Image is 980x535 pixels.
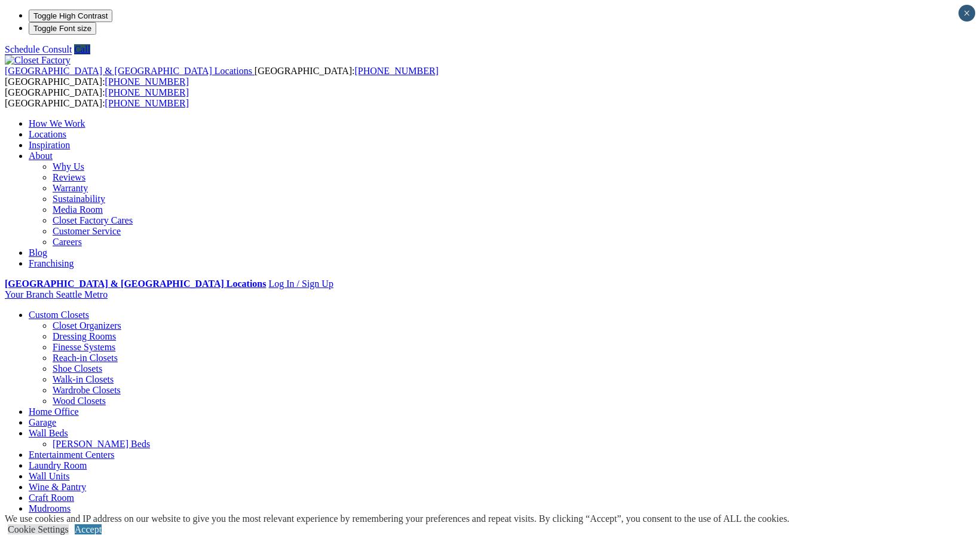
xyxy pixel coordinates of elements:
[53,331,116,341] a: Dressing Rooms
[105,77,189,87] a: [PHONE_NUMBER]
[29,140,70,150] a: Inspiration
[29,247,47,258] a: Blog
[29,10,112,22] button: Toggle High Contrast
[29,482,86,492] a: Wine & Pantry
[5,55,71,66] img: Closet Factory
[53,215,133,225] a: Closet Factory Cares
[29,417,56,427] a: Garage
[29,258,74,268] a: Franchising
[5,66,252,76] span: [GEOGRAPHIC_DATA] & [GEOGRAPHIC_DATA] Locations
[53,161,84,172] a: Why Us
[5,513,789,524] div: We use cookies and IP address on our website to give you the most relevant experience by remember...
[53,237,82,247] a: Careers
[56,289,108,299] span: Seattle Metro
[53,226,121,236] a: Customer Service
[105,87,189,97] a: [PHONE_NUMBER]
[105,98,189,108] a: [PHONE_NUMBER]
[29,460,87,470] a: Laundry Room
[33,11,108,20] span: Toggle High Contrast
[53,183,88,193] a: Warranty
[5,289,108,299] a: Your Branch Seattle Metro
[5,66,255,76] a: [GEOGRAPHIC_DATA] & [GEOGRAPHIC_DATA] Locations
[5,279,266,289] a: [GEOGRAPHIC_DATA] & [GEOGRAPHIC_DATA] Locations
[53,439,150,449] a: [PERSON_NAME] Beds
[29,493,74,503] a: Craft Room
[354,66,438,76] a: [PHONE_NUMBER]
[53,204,103,215] a: Media Room
[33,24,91,33] span: Toggle Font size
[53,172,85,182] a: Reviews
[5,66,439,87] span: [GEOGRAPHIC_DATA]: [GEOGRAPHIC_DATA]:
[5,44,72,54] a: Schedule Consult
[958,5,975,22] button: Close
[74,44,90,54] a: Call
[268,279,333,289] a: Log In / Sign Up
[29,22,96,35] button: Toggle Font size
[53,385,121,395] a: Wardrobe Closets
[75,524,102,534] a: Accept
[29,450,115,460] a: Entertainment Centers
[53,374,114,384] a: Walk-in Closets
[53,320,121,331] a: Closet Organizers
[53,363,102,374] a: Shoe Closets
[29,310,89,320] a: Custom Closets
[29,129,66,139] a: Locations
[5,289,53,299] span: Your Branch
[29,118,85,129] a: How We Work
[29,503,71,513] a: Mudrooms
[8,524,69,534] a: Cookie Settings
[53,353,118,363] a: Reach-in Closets
[29,428,68,438] a: Wall Beds
[53,342,115,352] a: Finesse Systems
[53,396,106,406] a: Wood Closets
[29,151,53,161] a: About
[5,87,189,108] span: [GEOGRAPHIC_DATA]: [GEOGRAPHIC_DATA]:
[53,194,105,204] a: Sustainability
[29,471,69,481] a: Wall Units
[29,406,79,417] a: Home Office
